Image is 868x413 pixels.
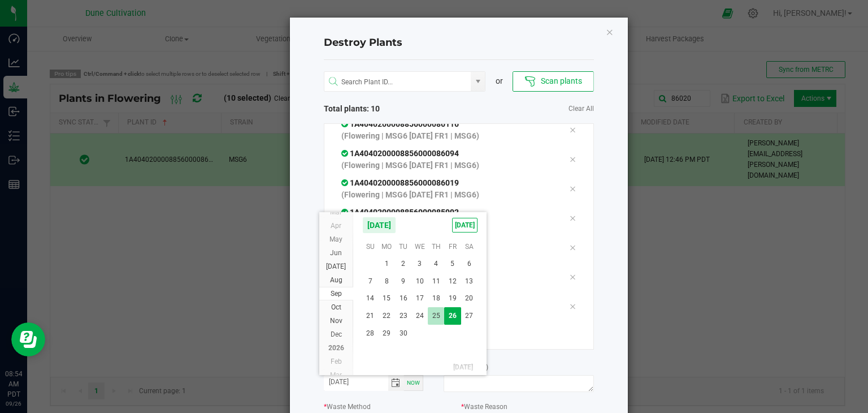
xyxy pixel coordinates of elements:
[411,290,428,307] span: 17
[324,402,371,412] label: Waste Method
[362,325,379,342] span: 28
[428,255,444,273] span: 4
[411,273,428,290] td: Wednesday, September 10, 2025
[461,307,478,325] span: 27
[379,255,395,273] span: 1
[561,300,584,313] div: Remove tag
[324,36,594,50] h4: Destroy Plants
[11,322,45,356] iframe: Resource center
[444,290,461,307] td: Friday, September 19, 2025
[324,375,388,389] input: Date
[362,290,379,307] span: 14
[428,238,444,255] th: Th
[444,290,461,307] span: 19
[411,238,428,255] th: We
[395,290,411,307] span: 16
[395,307,411,325] span: 23
[330,208,342,216] span: Mar
[379,307,395,325] td: Monday, September 22, 2025
[428,273,444,290] td: Thursday, September 11, 2025
[411,273,428,290] span: 10
[395,273,411,290] span: 9
[341,208,350,217] span: In Sync
[461,255,478,273] td: Saturday, September 6, 2025
[330,317,342,325] span: Nov
[379,273,395,290] span: 8
[331,222,341,230] span: Apr
[568,104,594,114] a: Clear All
[379,238,395,255] th: Mo
[330,276,342,284] span: Aug
[428,255,444,273] td: Thursday, September 4, 2025
[379,325,395,342] span: 29
[428,307,444,325] span: 25
[331,303,341,311] span: Oct
[461,402,507,412] label: Waste Reason
[379,325,395,342] td: Monday, September 29, 2025
[395,255,411,273] span: 2
[362,273,379,290] td: Sunday, September 7, 2025
[561,241,584,255] div: Remove tag
[444,307,461,325] span: 26
[395,325,411,342] span: 30
[341,119,459,128] span: 1A4040200008856000086116
[444,238,461,255] th: Fr
[428,307,444,325] td: Thursday, September 25, 2025
[329,235,342,243] span: May
[330,249,342,257] span: Jun
[444,273,461,290] td: Friday, September 12, 2025
[362,307,379,325] td: Sunday, September 21, 2025
[452,218,478,233] span: [DATE]
[461,273,478,290] span: 13
[561,182,584,196] div: Remove tag
[341,189,553,201] p: (Flowering | MSG6 [DATE] FR1 | MSG6)
[379,273,395,290] td: Monday, September 8, 2025
[411,255,428,273] td: Wednesday, September 3, 2025
[461,290,478,307] td: Saturday, September 20, 2025
[461,273,478,290] td: Saturday, September 13, 2025
[485,75,513,87] div: or
[362,273,379,290] span: 7
[388,375,405,391] span: Toggle calendar
[328,344,344,352] span: 2026
[561,123,584,137] div: Remove tag
[428,290,444,307] span: 18
[341,208,459,217] span: 1A4040200008856000085992
[407,380,420,386] span: Now
[411,255,428,273] span: 3
[379,255,395,273] td: Monday, September 1, 2025
[341,160,553,171] p: (Flowering | MSG6 [DATE] FR1 | MSG6)
[411,307,428,325] span: 24
[331,330,342,338] span: Dec
[362,325,379,342] td: Sunday, September 28, 2025
[561,212,584,225] div: Remove tag
[444,255,461,273] span: 5
[362,217,396,234] span: [DATE]
[444,273,461,290] span: 12
[606,25,614,38] button: Close
[561,153,584,166] div: Remove tag
[428,290,444,307] td: Thursday, September 18, 2025
[395,307,411,325] td: Tuesday, September 23, 2025
[428,273,444,290] span: 11
[331,358,342,365] span: Feb
[324,103,459,115] span: Total plants: 10
[395,238,411,255] th: Tu
[461,290,478,307] span: 20
[513,71,593,92] button: Scan plants
[341,149,459,158] span: 1A4040200008856000086094
[324,72,471,92] input: NO DATA FOUND
[379,307,395,325] span: 22
[461,255,478,273] span: 6
[341,178,350,187] span: In Sync
[395,325,411,342] td: Tuesday, September 30, 2025
[411,290,428,307] td: Wednesday, September 17, 2025
[395,255,411,273] td: Tuesday, September 2, 2025
[362,238,379,255] th: Su
[395,290,411,307] td: Tuesday, September 16, 2025
[379,290,395,307] td: Monday, September 15, 2025
[461,238,478,255] th: Sa
[341,178,459,187] span: 1A4040200008856000086019
[341,119,350,128] span: In Sync
[326,263,346,270] span: [DATE]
